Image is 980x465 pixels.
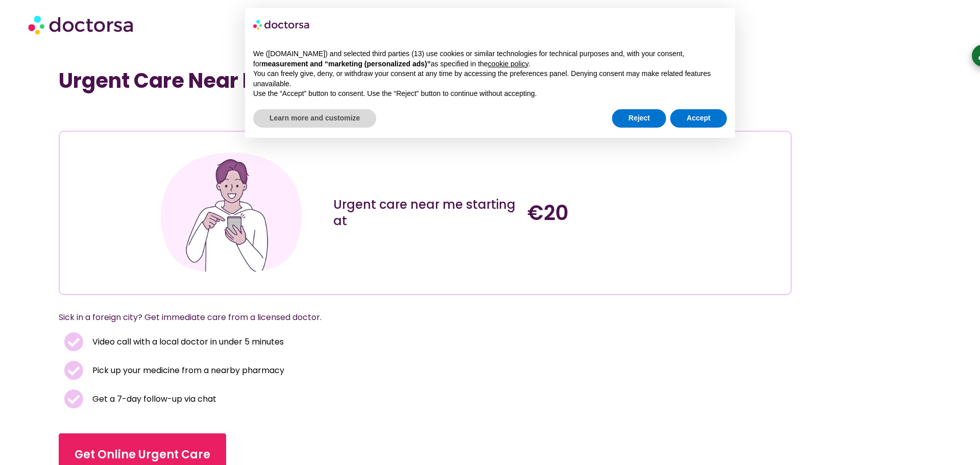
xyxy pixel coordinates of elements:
span: Get a 7-day follow-up via chat [90,392,216,406]
span: Get Online Urgent Care [75,447,210,463]
button: Reject [612,109,666,128]
img: Illustration depicting a young adult in a casual outfit, engaged with their smartphone. They are ... [158,139,305,286]
button: Accept [670,109,727,128]
span: Pick up your medicine from a nearby pharmacy [90,363,284,378]
p: Use the “Accept” button to consent. Use the “Reject” button to continue without accepting. [253,89,727,99]
a: cookie policy [488,60,528,68]
p: We ([DOMAIN_NAME]) and selected third parties (13) use cookies or similar technologies for techni... [253,49,727,69]
p: You can freely give, deny, or withdraw your consent at any time by accessing the preferences pane... [253,69,727,89]
img: logo [253,16,310,33]
strong: measurement and “marketing (personalized ads)” [261,60,430,68]
h4: €20 [527,201,711,225]
button: Learn more and customize [253,109,376,128]
h1: Urgent Care Near Me - For Tourists [59,68,792,93]
h3: Urgent care near me starting at [333,197,517,229]
iframe: Customer reviews powered by Trustpilot [139,108,292,120]
p: Sick in a foreign city? Get immediate care from a licensed doctor. [59,310,767,325]
span: Video call with a local doctor in under 5 minutes [90,335,284,349]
